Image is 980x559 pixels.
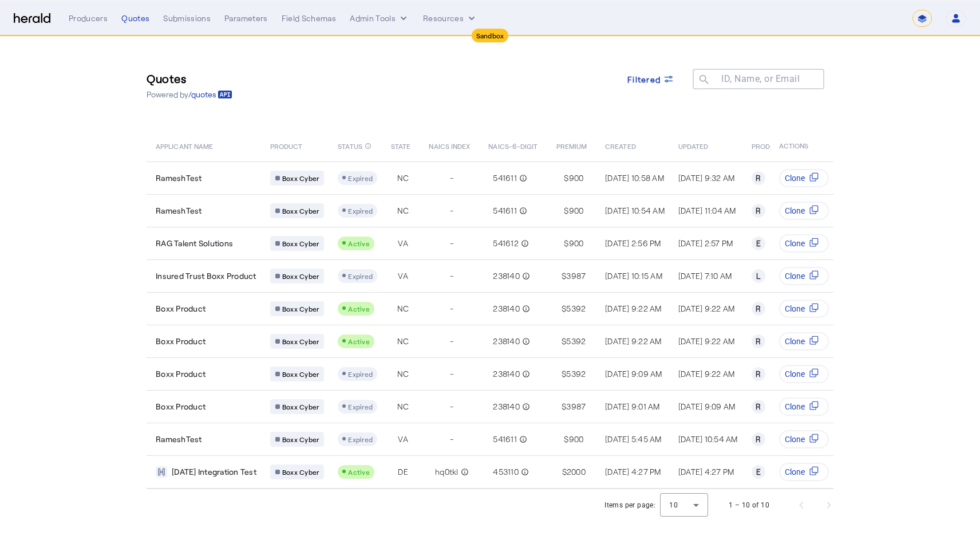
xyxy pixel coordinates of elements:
mat-icon: info_outline [520,303,530,314]
span: Active [348,468,370,476]
button: Clone [779,202,829,220]
span: 238140 [493,368,520,380]
span: 541611 [493,434,517,445]
span: [DATE] 9:22 AM [605,336,662,346]
span: 3987 [566,401,586,412]
span: [DATE] Integration Test [172,466,256,478]
span: - [450,205,453,216]
mat-icon: info_outline [520,270,530,282]
span: 5392 [566,303,586,314]
span: 238140 [493,336,520,347]
span: $ [562,336,566,347]
table: Table view of all quotes submitted by your platform [147,129,926,489]
span: Active [348,239,370,247]
span: Insured Trust Boxx Product [156,270,256,282]
button: Clone [779,332,829,351]
span: [DATE] 9:22 AM [678,369,735,379]
span: 5392 [566,336,586,347]
span: - [450,336,453,347]
span: STATUS [338,140,362,151]
span: [DATE] 2:57 PM [678,238,733,248]
span: Expired [348,403,373,411]
div: E [752,465,765,479]
div: R [752,367,765,381]
span: Expired [348,272,373,280]
span: Boxx Product [156,401,206,412]
span: Clone [785,466,805,478]
span: PRODUCER [752,140,789,151]
button: Clone [779,430,829,448]
span: 3987 [566,270,586,282]
span: NC [397,205,409,216]
span: [DATE] 9:32 AM [678,173,735,183]
span: NC [397,336,409,347]
span: Clone [785,205,805,216]
mat-icon: info_outline [520,401,530,412]
button: internal dropdown menu [350,13,409,24]
span: $ [562,303,566,314]
span: Clone [785,434,805,445]
span: - [450,172,453,184]
div: R [752,204,765,218]
span: Clone [785,401,805,412]
button: Resources dropdown menu [423,13,477,24]
span: Boxx Cyber [282,174,319,183]
button: Filtered [618,69,683,89]
span: Expired [348,435,373,443]
span: $ [564,238,568,249]
span: PRODUCT [270,140,303,151]
button: Clone [779,169,829,187]
div: R [752,171,765,185]
span: RAG Talent Solutions [156,238,233,249]
span: Boxx Cyber [282,304,319,313]
span: VA [398,270,408,282]
div: Producers [69,13,108,24]
div: Field Schemas [282,13,337,24]
span: 238140 [493,303,520,314]
span: 900 [569,238,584,249]
span: [DATE] 4:27 PM [605,467,661,477]
span: RameshTest [156,205,202,216]
span: hq0tkl [435,466,459,478]
span: Active [348,337,370,345]
span: VA [398,434,408,445]
button: Clone [779,300,829,318]
mat-icon: info_outline [459,466,469,478]
mat-icon: info_outline [517,205,527,216]
span: $ [562,401,566,412]
span: [DATE] 11:04 AM [678,206,736,215]
button: Clone [779,267,829,285]
span: RameshTest [156,172,202,184]
span: APPLICANT NAME [156,140,213,151]
button: Clone [779,463,829,481]
span: $ [564,172,568,184]
span: [DATE] 2:56 PM [605,238,661,248]
a: /quotes [188,89,232,100]
h3: Quotes [147,70,232,86]
span: Boxx Cyber [282,402,319,411]
div: R [752,432,765,446]
span: Active [348,305,370,313]
span: RameshTest [156,434,202,445]
span: [DATE] 9:09 AM [605,369,662,379]
div: Sandbox [472,29,509,42]
span: $ [562,466,567,478]
span: [DATE] 10:54 AM [678,434,738,444]
span: Clone [785,303,805,314]
mat-icon: info_outline [519,238,529,249]
span: 900 [569,205,584,216]
mat-icon: info_outline [365,140,372,152]
span: Filtered [627,73,661,85]
span: [DATE] 4:27 PM [678,467,734,477]
span: $ [564,434,568,445]
span: DE [398,466,408,478]
mat-icon: info_outline [520,336,530,347]
span: [DATE] 9:01 AM [605,401,660,411]
div: 1 – 10 of 10 [729,499,769,511]
th: ACTIONS [770,129,834,162]
span: 2000 [567,466,586,478]
div: Items per page: [604,499,655,511]
button: Clone [779,365,829,383]
span: $ [562,270,566,282]
span: - [450,434,453,445]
